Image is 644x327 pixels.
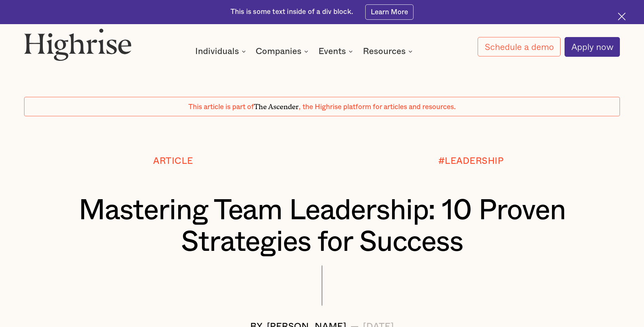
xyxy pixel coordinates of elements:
[195,47,239,55] div: Individuals
[153,156,193,166] div: Article
[49,195,595,258] h1: Mastering Team Leadership: 10 Proven Strategies for Success
[299,103,456,110] span: , the Highrise platform for articles and resources.
[318,47,355,55] div: Events
[478,37,560,56] a: Schedule a demo
[365,4,414,20] a: Learn More
[565,37,620,57] a: Apply now
[231,7,353,17] div: This is some text inside of a div block.
[318,47,346,55] div: Events
[188,103,254,110] span: This article is part of
[24,28,132,61] img: Highrise logo
[363,47,406,55] div: Resources
[254,101,299,109] span: The Ascender
[618,13,626,20] img: Cross icon
[256,47,301,55] div: Companies
[438,156,504,166] div: #LEADERSHIP
[256,47,310,55] div: Companies
[195,47,248,55] div: Individuals
[363,47,415,55] div: Resources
